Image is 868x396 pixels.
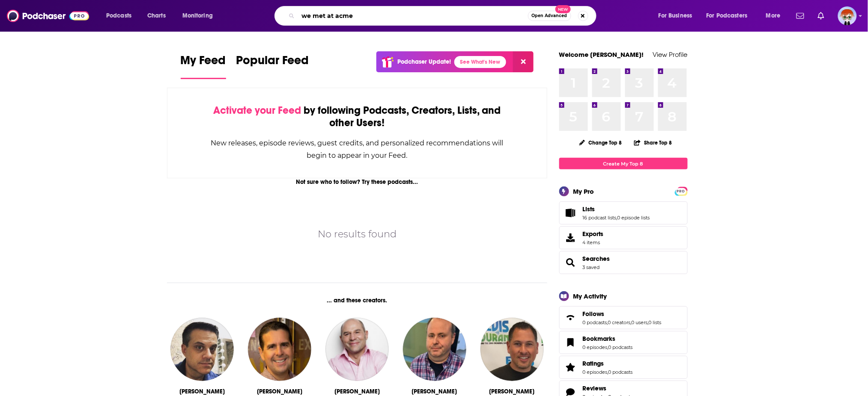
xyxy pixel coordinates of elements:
[760,9,791,23] button: open menu
[583,264,600,270] a: 3 saved
[397,58,451,65] p: Podchaser Update!
[181,53,226,73] span: My Feed
[676,188,686,194] a: PRO
[562,207,579,219] a: Lists
[210,104,504,129] div: by following Podcasts, Creators, Lists, and other Users!
[649,319,662,325] a: 0 lists
[106,10,131,22] span: Podcasts
[559,356,688,379] span: Ratings
[583,360,604,367] span: Ratings
[632,319,648,325] a: 0 users
[403,318,466,381] a: David Brody
[100,9,143,23] button: open menu
[608,369,633,375] a: 0 podcasts
[617,215,650,221] a: 0 episode lists
[653,50,688,59] a: View Profile
[298,9,528,23] input: Search podcasts, credits, & more...
[562,337,579,349] a: Bookmarks
[573,187,594,195] div: My Pro
[559,331,688,354] span: Bookmarks
[412,388,457,395] div: David Brody
[573,292,607,300] div: My Activity
[213,104,301,117] span: Activate your Feed
[659,10,692,22] span: For Business
[325,318,389,381] img: Vincent Moscato
[574,137,627,148] button: Change Top 8
[583,310,662,318] a: Follows
[583,230,604,238] span: Exports
[562,232,579,244] span: Exports
[648,319,649,325] span: ,
[583,310,605,318] span: Follows
[583,335,633,343] a: Bookmarks
[583,360,633,367] a: Ratings
[179,388,225,395] div: Jon Justice
[334,388,380,395] div: Vincent Moscato
[489,388,535,395] div: Scotty B.
[555,5,571,13] span: New
[838,6,857,25] span: Logged in as diana.griffin
[838,6,857,25] button: Show profile menu
[583,215,617,221] a: 16 podcast lists
[182,10,213,22] span: Monitoring
[528,11,571,21] button: Open AdvancedNew
[248,318,311,381] img: Skeery Jones
[559,306,688,329] span: Follows
[583,205,595,213] span: Lists
[318,227,397,242] div: No results found
[653,9,703,23] button: open menu
[559,201,688,225] span: Lists
[607,319,608,325] span: ,
[170,318,234,381] img: Jon Justice
[167,297,548,304] div: ... and these creators.
[583,384,633,392] a: Reviews
[583,205,650,213] a: Lists
[608,344,633,350] a: 0 podcasts
[583,239,604,245] span: 4 items
[608,369,608,375] span: ,
[454,56,506,68] a: See What's New
[532,14,567,18] span: Open Advanced
[707,10,748,22] span: For Podcasters
[583,369,608,375] a: 0 episodes
[559,226,688,249] a: Exports
[181,53,226,79] a: My Feed
[793,9,808,23] a: Show notifications dropdown
[631,319,632,325] span: ,
[814,9,828,23] a: Show notifications dropdown
[701,9,760,23] button: open menu
[7,8,89,24] img: Podchaser - Follow, Share and Rate Podcasts
[236,53,309,73] span: Popular Feed
[236,53,309,79] a: Popular Feed
[562,257,579,269] a: Searches
[838,6,857,25] img: User Profile
[583,255,610,263] a: Searches
[257,388,302,395] div: Skeery Jones
[608,344,608,350] span: ,
[176,9,224,23] button: open menu
[480,318,544,381] img: Scotty B.
[583,335,616,343] span: Bookmarks
[608,319,631,325] a: 0 creators
[142,9,171,23] a: Charts
[147,10,166,22] span: Charts
[634,134,672,151] button: Share Top 8
[766,10,781,22] span: More
[562,312,579,324] a: Follows
[583,319,607,325] a: 0 podcasts
[167,178,548,186] div: Not sure who to follow? Try these podcasts...
[617,215,617,221] span: ,
[559,251,688,274] span: Searches
[210,137,504,162] div: New releases, episode reviews, guest credits, and personalized recommendations will begin to appe...
[283,6,605,26] div: Search podcasts, credits, & more...
[559,50,644,59] a: Welcome [PERSON_NAME]!
[562,361,579,373] a: Ratings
